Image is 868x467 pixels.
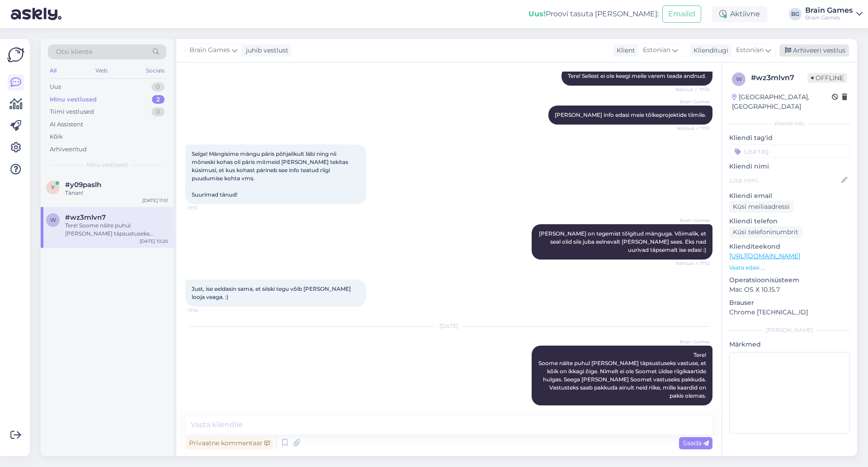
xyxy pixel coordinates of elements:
[613,46,635,55] div: Klient
[192,285,352,300] span: Just, ise eeldasin sama, et siiski tegu võib [PERSON_NAME] looja veaga. :)
[144,65,166,77] div: Socials
[690,46,728,55] div: Klienditugi
[242,46,288,55] div: juhib vestlust
[676,98,710,105] span: Brain Games
[643,45,670,55] span: Estonian
[50,107,94,116] div: Tiimi vestlused
[732,92,832,111] div: [GEOGRAPHIC_DATA], [GEOGRAPHIC_DATA]
[683,439,709,447] span: Saada
[48,65,58,77] div: All
[151,107,165,116] div: 0
[188,205,222,212] span: 17:11
[87,161,127,169] span: Minu vestlused
[729,298,850,308] p: Brauser
[729,226,802,238] div: Küsi telefoninumbrit
[151,82,165,91] div: 0
[152,95,165,104] div: 2
[192,150,349,198] span: Selge! Mängisime mängu päris põhjalikult läbi ning nii mõneski kohas oli päris mitmeid [PERSON_NA...
[729,340,850,349] p: Märkmed
[50,217,56,223] span: w
[729,120,850,128] div: Kliendi info
[736,76,742,82] span: w
[189,45,230,55] span: Brain Games
[50,145,87,154] div: Arhiveeritud
[568,72,706,79] span: Tere! Sellest ei ole keegi meile varem teada andnud.
[676,125,710,132] span: Nähtud ✓ 17:11
[729,326,850,334] div: [PERSON_NAME]
[729,201,793,213] div: Küsi meiliaadressi
[736,45,764,55] span: Estonian
[779,44,849,57] div: Arhiveeri vestlus
[729,217,850,226] p: Kliendi telefon
[729,252,800,260] a: [URL][DOMAIN_NAME]
[729,308,850,317] p: Chrome [TECHNICAL_ID]
[528,9,659,19] div: Proovi tasuta [PERSON_NAME]:
[676,260,710,267] span: Nähtud ✓ 17:12
[729,133,850,143] p: Kliendi tag'id
[676,217,710,224] span: Brain Games
[805,14,853,21] div: Brain Games
[730,175,840,185] input: Lisa nimi
[729,285,850,294] p: Mac OS X 10.15.7
[50,132,63,141] div: Kõik
[729,264,850,272] p: Vaata edasi ...
[65,189,168,197] div: Tänan!
[7,46,24,63] img: Askly Logo
[56,47,92,57] span: Otsi kliente
[675,86,710,93] span: Nähtud ✓ 17:10
[140,238,168,245] div: [DATE] 10:20
[729,242,850,251] p: Klienditeekond
[528,10,546,18] b: Uus!
[676,406,710,413] span: 10:20
[555,111,706,118] span: [PERSON_NAME] info edasi meie tõlkeprojektide tiimile.
[789,8,802,20] div: BG
[188,307,222,314] span: 17:14
[65,213,106,221] span: #wz3mlvn7
[729,162,850,171] p: Kliendi nimi
[729,275,850,285] p: Operatsioonisüsteem
[65,221,168,238] div: Tere! Soome näite puhul [PERSON_NAME] täpsustuseks vastuse, et kõik on ikkagi õige. Nimelt ei ole...
[50,82,61,91] div: Uus
[50,120,83,129] div: AI Assistent
[185,322,712,330] div: [DATE]
[805,7,853,14] div: Brain Games
[751,72,807,83] div: # wz3mlvn7
[65,181,101,189] span: #y09paslh
[712,6,767,22] div: Aktiivne
[729,144,850,158] input: Lisa tag
[142,197,168,204] div: [DATE] 11:51
[50,95,97,104] div: Minu vestlused
[51,184,55,191] span: y
[185,437,274,449] div: Privaatne kommentaar
[94,65,109,77] div: Web
[729,191,850,201] p: Kliendi email
[662,5,701,23] button: Emailid
[807,73,847,83] span: Offline
[676,338,710,345] span: Brain Games
[539,230,708,253] span: [PERSON_NAME] on tegemist tõlgitud mänguga. Võimalik, et seal olid siis juba eelnevalt [PERSON_NA...
[805,7,863,21] a: Brain GamesBrain Games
